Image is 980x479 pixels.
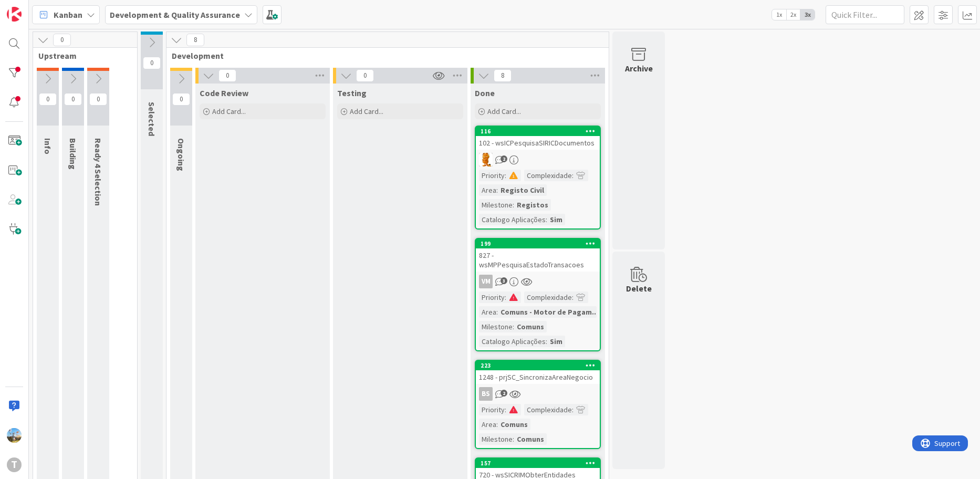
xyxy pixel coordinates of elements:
[524,170,572,181] div: Complexidade
[496,419,498,430] span: :
[7,428,22,443] img: DG
[479,184,496,196] div: Area
[479,291,505,303] div: Priority
[479,419,496,430] div: Area
[479,153,493,166] img: RL
[172,93,190,106] span: 0
[479,387,493,401] div: BS
[337,88,367,98] span: Testing
[176,138,186,171] span: Ongoing
[68,138,78,170] span: Building
[53,34,71,46] span: 0
[572,404,574,415] span: :
[481,362,600,369] div: 223
[786,9,800,20] span: 2x
[514,433,547,445] div: Comuns
[39,93,57,106] span: 0
[501,277,507,284] span: 3
[514,199,551,211] div: Registos
[546,336,547,347] span: :
[800,9,815,20] span: 3x
[476,275,600,288] div: VM
[498,419,530,430] div: Comuns
[479,199,513,211] div: Milestone
[572,170,574,181] span: :
[475,360,601,449] a: 2231248 - prjSC_SincronizaAreaNegocioBSPriority:Complexidade:Area:ComunsMilestone:Comuns
[479,336,546,347] div: Catalogo Aplicações
[476,127,600,136] div: 116
[524,291,572,303] div: Complexidade
[350,107,383,116] span: Add Card...
[54,8,82,21] span: Kanban
[186,34,204,46] span: 8
[89,93,107,106] span: 0
[547,336,565,347] div: Sim
[476,239,600,248] div: 199
[487,107,521,116] span: Add Card...
[481,240,600,247] div: 199
[479,275,493,288] div: VM
[43,138,53,154] span: Info
[513,199,514,211] span: :
[476,248,600,272] div: 827 - wsMPPesquisaEstadoTransacoes
[547,214,565,225] div: Sim
[572,291,574,303] span: :
[476,370,600,384] div: 1248 - prjSC_SincronizaAreaNegocio
[496,306,498,318] span: :
[479,433,513,445] div: Milestone
[200,88,248,98] span: Code Review
[22,2,48,14] span: Support
[625,62,653,75] div: Archive
[479,306,496,318] div: Area
[147,102,157,136] span: Selected
[476,127,600,150] div: 116102 - wsICPesquisaSIRICDocumentos
[38,50,124,61] span: Upstream
[505,170,506,181] span: :
[476,153,600,166] div: RL
[501,390,507,397] span: 2
[93,138,103,206] span: Ready 4 Selection
[505,404,506,415] span: :
[826,5,904,24] input: Quick Filter...
[479,321,513,332] div: Milestone
[476,387,600,401] div: BS
[212,107,246,116] span: Add Card...
[356,69,374,82] span: 0
[475,88,495,98] span: Done
[7,457,22,472] div: T
[496,184,498,196] span: :
[476,361,600,370] div: 223
[513,433,514,445] span: :
[626,282,652,295] div: Delete
[172,50,596,61] span: Development
[501,155,507,162] span: 2
[7,7,22,22] img: Visit kanbanzone.com
[481,460,600,467] div: 157
[513,321,514,332] span: :
[476,136,600,150] div: 102 - wsICPesquisaSIRICDocumentos
[481,128,600,135] div: 116
[514,321,547,332] div: Comuns
[479,170,505,181] div: Priority
[498,306,601,318] div: Comuns - Motor de Pagam...
[479,404,505,415] div: Priority
[546,214,547,225] span: :
[143,57,161,69] span: 0
[772,9,786,20] span: 1x
[476,459,600,468] div: 157
[476,239,600,272] div: 199827 - wsMPPesquisaEstadoTransacoes
[479,214,546,225] div: Catalogo Aplicações
[505,291,506,303] span: :
[110,9,240,20] b: Development & Quality Assurance
[218,69,236,82] span: 0
[494,69,512,82] span: 8
[524,404,572,415] div: Complexidade
[475,238,601,351] a: 199827 - wsMPPesquisaEstadoTransacoesVMPriority:Complexidade:Area:Comuns - Motor de Pagam...Miles...
[475,126,601,230] a: 116102 - wsICPesquisaSIRICDocumentosRLPriority:Complexidade:Area:Registo CivilMilestone:RegistosC...
[498,184,547,196] div: Registo Civil
[476,361,600,384] div: 2231248 - prjSC_SincronizaAreaNegocio
[64,93,82,106] span: 0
